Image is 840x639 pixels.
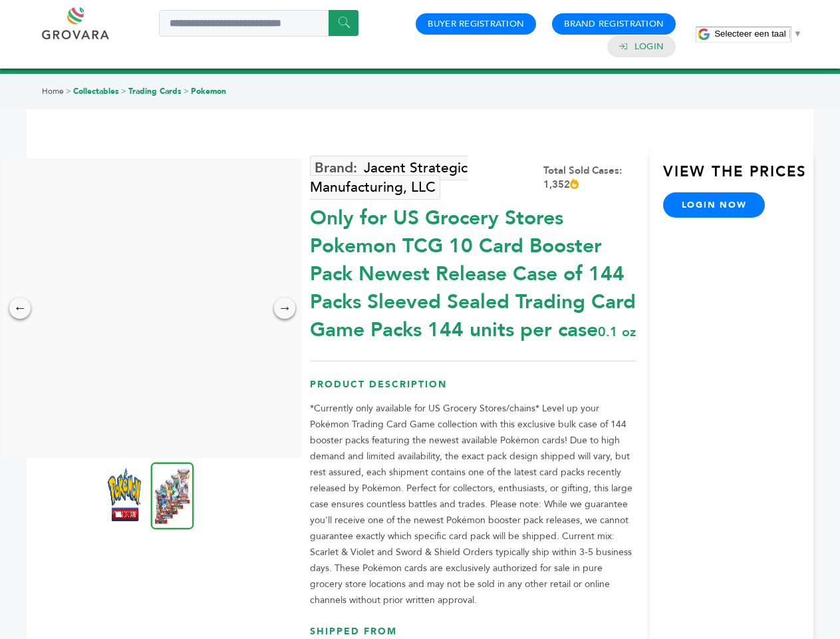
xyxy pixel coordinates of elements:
div: Only for US Grocery Stores Pokemon TCG 10 Card Booster Pack Newest Release Case of 144 Packs Slee... [310,198,636,344]
img: *Only for US Grocery Stores* Pokemon TCG 10 Card Booster Pack – Newest Release (Case of 144 Packs... [151,462,194,529]
p: *Currently only available for US Grocery Stores/chains* Level up your Pokémon Trading Card Game c... [310,401,636,608]
div: Total Sold Cases: 1,352 [543,164,636,192]
input: Search a product or brand... [159,10,358,37]
a: Selecteer een taal​ [714,29,802,39]
a: login now [663,192,766,218]
a: Jacent Strategic Manufacturing, LLC [310,156,468,200]
a: Trading Cards [128,86,182,97]
a: Pokemon [191,86,226,97]
span: > [184,86,189,97]
span: Selecteer een taal [714,29,785,39]
a: Buyer Registration [428,18,524,30]
h3: Product Description [310,378,636,401]
span: 0.1 oz [598,323,636,341]
a: Login [634,41,664,53]
h3: View the Prices [663,162,813,192]
a: Collectables [73,86,119,97]
img: *Only for US Grocery Stores* Pokemon TCG 10 Card Booster Pack – Newest Release (Case of 144 Packs... [108,468,141,521]
div: ← [9,298,31,319]
a: Home [42,86,64,97]
span: ▼ [793,29,802,39]
div: → [274,298,295,319]
span: ​ [789,29,790,39]
a: Brand Registration [564,18,664,30]
span: > [121,86,126,97]
span: > [66,86,71,97]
